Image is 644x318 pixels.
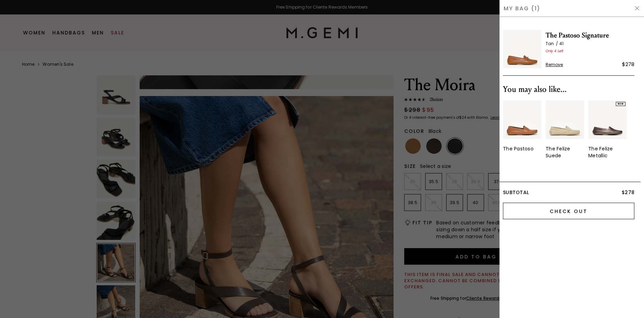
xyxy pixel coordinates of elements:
[503,100,541,139] img: v_11572_01_Main_New_ThePastoso_Tan_Leather_290x387_crop_center.jpg
[588,100,627,159] a: NEWThe Felize Metallic
[546,145,584,159] div: The Felize Suede
[616,102,625,106] div: NEW
[546,100,584,159] a: The Felize Suede
[503,189,529,196] span: Subtotal
[503,84,634,95] div: You may also like...
[503,145,534,152] div: The Pastoso
[559,41,563,46] span: 41
[546,30,634,41] span: The Pastoso Signature
[546,41,559,46] span: Tan
[546,100,584,139] img: v_05850_01_Main_New_TheFelize_Latte_Suede_290x387_crop_center.jpg
[588,145,627,159] div: The Felize Metallic
[622,189,634,196] span: $278
[622,60,634,68] div: $278
[546,62,563,67] span: Remove
[634,6,640,11] img: Hide Drawer
[546,49,563,54] span: Only 4 Left
[503,203,634,219] input: Check Out
[503,30,541,68] img: The Pastoso Signature
[588,100,627,139] img: 7385131909179_01_Main_New_TheFelize_Cocoa_MetallicLeather_290x387_crop_center.jpg
[503,100,541,152] a: The Pastoso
